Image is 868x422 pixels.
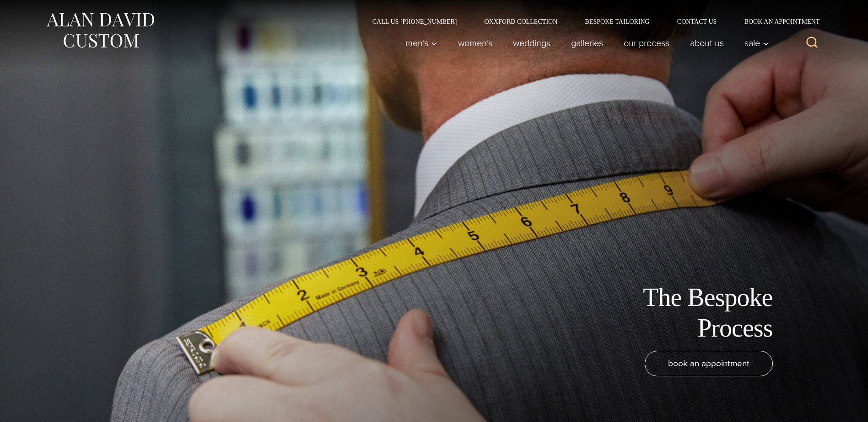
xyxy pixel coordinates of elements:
a: Book an Appointment [730,18,823,25]
a: Our Process [613,34,679,52]
img: Alan David Custom [45,10,155,51]
button: View Search Form [801,32,823,54]
a: Galleries [561,34,613,52]
nav: Secondary Navigation [359,18,823,25]
h1: The Bespoke Process [567,282,773,343]
a: weddings [502,34,561,52]
a: Bespoke Tailoring [571,18,663,25]
a: Women’s [447,34,502,52]
a: Contact Us [663,18,731,25]
nav: Primary Navigation [395,34,774,52]
span: Sale [744,38,769,47]
span: Men’s [405,38,437,47]
a: book an appointment [645,351,773,376]
a: Call Us [PHONE_NUMBER] [359,18,471,25]
span: book an appointment [668,357,749,370]
a: Oxxford Collection [470,18,571,25]
a: About Us [679,34,734,52]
